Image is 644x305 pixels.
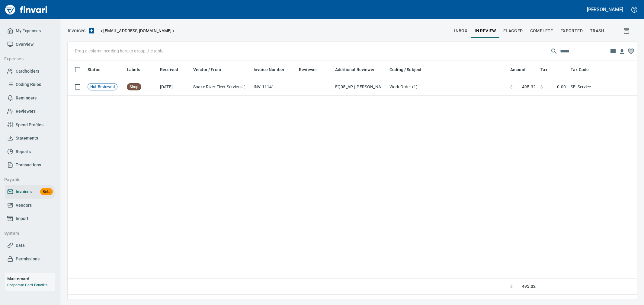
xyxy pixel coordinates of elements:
button: Column choices favorited. Click to reset to default [626,47,636,56]
a: Cardholders [5,64,55,78]
span: Reviewers [16,108,36,115]
span: Tax Code [571,66,597,73]
span: Vendors [16,202,32,209]
span: trash [590,27,604,35]
span: Beta [40,188,53,195]
td: EQ05_AP ([PERSON_NAME], [PERSON_NAME], [PERSON_NAME]) [333,78,387,96]
button: Upload an Invoice [85,27,98,34]
span: 495.32 [522,84,536,90]
span: Overview [16,41,34,48]
span: Received [160,66,186,73]
span: Not-Reviewed [88,84,117,90]
span: Tax [540,66,547,73]
span: $ [510,283,513,290]
button: System [2,228,52,239]
span: Vendor / From [193,66,229,73]
td: Snake River Fleet Services (1-39106) [191,78,251,96]
span: Tax [540,66,555,73]
span: Payable [4,176,50,184]
span: Received [160,66,178,73]
span: Reports [16,148,31,156]
span: Status [88,66,100,73]
span: Coding / Subject [389,66,429,73]
span: Permissions [16,255,40,263]
span: Data [16,242,25,249]
a: Permissions [5,252,55,266]
span: Complete [530,27,553,35]
a: Reports [5,145,55,159]
button: Choose columns to display [608,47,617,56]
nav: breadcrumb [68,27,85,34]
span: Tax Code [571,66,589,73]
a: Reviewers [5,105,55,118]
button: Expenses [2,53,52,64]
td: SE: Service [568,78,644,96]
a: Statements [5,131,55,145]
span: Labels [127,66,148,73]
span: Spend Profiles [16,121,43,129]
span: Vendor / From [193,66,221,73]
span: Coding / Subject [389,66,421,73]
span: Statements [16,134,38,142]
span: Flagged [503,27,523,35]
button: Payable [2,174,52,185]
a: Vendors [5,199,55,212]
span: Import [16,215,28,222]
span: 495.32 [522,283,536,290]
span: Status [88,66,108,73]
p: ( ) [98,28,174,34]
span: Labels [127,66,140,73]
a: My Expenses [5,24,55,38]
p: Invoices [68,27,85,34]
span: Invoice Number [254,66,292,73]
span: Cardholders [16,68,39,75]
td: Work Order (1) [387,78,508,96]
button: [PERSON_NAME] [585,5,625,14]
button: Download Table [617,47,626,56]
a: InvoicesBeta [5,185,55,199]
span: My Expenses [16,27,41,35]
a: Reminders [5,91,55,105]
td: INV-11141 [251,78,296,96]
span: In Review [475,27,496,35]
span: Reviewer [299,66,325,73]
a: Corporate Card Benefits [7,283,47,287]
span: Expenses [4,55,50,63]
span: Shop [127,84,141,90]
a: Import [5,212,55,225]
span: Reminders [16,94,37,102]
span: Amount [510,66,526,73]
span: Additional Reviewer [335,66,375,73]
a: Transactions [5,158,55,172]
td: [DATE] [158,78,191,96]
span: Amount [510,66,533,73]
span: Invoices [16,188,32,196]
a: Coding Rules [5,78,55,91]
span: Reviewer [299,66,317,73]
span: Transactions [16,161,41,169]
a: Overview [5,38,55,51]
h5: [PERSON_NAME] [587,6,623,13]
button: Show invoices within a particular date range [617,25,637,36]
span: [EMAIL_ADDRESS][DOMAIN_NAME] [103,28,172,34]
span: inbox [454,27,467,35]
p: Drag a column heading here to group the table [75,48,163,54]
span: $ [510,84,513,90]
span: Coding Rules [16,81,41,88]
span: $ [540,84,543,90]
span: Additional Reviewer [335,66,383,73]
img: Finvari [4,2,49,17]
span: 0.00 [557,84,566,90]
a: Data [5,239,55,252]
span: Invoice Number [254,66,284,73]
span: System [4,230,50,237]
a: Spend Profiles [5,118,55,132]
h6: Mastercard [7,275,55,282]
span: Exported [560,27,583,35]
